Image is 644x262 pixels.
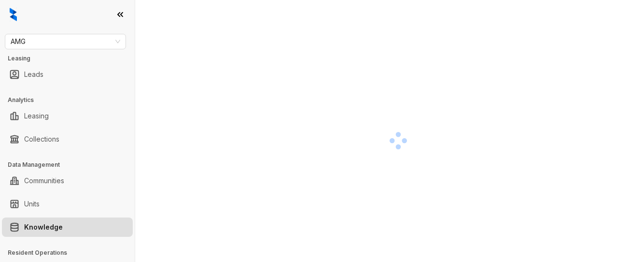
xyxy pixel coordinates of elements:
a: Communities [24,171,64,190]
a: Knowledge [24,218,63,237]
span: AMG [11,34,120,49]
img: logo [10,8,17,21]
a: Leads [24,65,43,84]
h3: Data Management [8,160,135,169]
a: Units [24,194,40,214]
a: Leasing [24,106,49,126]
li: Communities [2,171,133,190]
li: Units [2,194,133,214]
li: Knowledge [2,218,133,237]
a: Collections [24,130,59,149]
h3: Resident Operations [8,248,135,257]
li: Collections [2,130,133,149]
h3: Leasing [8,54,135,63]
h3: Analytics [8,96,135,104]
li: Leasing [2,106,133,126]
li: Leads [2,65,133,84]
